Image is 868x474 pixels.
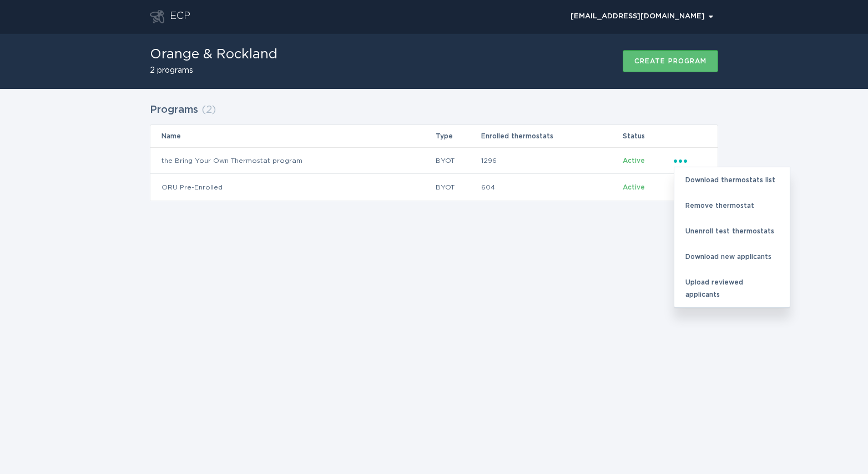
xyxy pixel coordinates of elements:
[150,10,164,23] button: Go to dashboard
[201,105,216,115] span: ( 2 )
[150,147,435,174] td: the Bring Your Own Thermostat program
[571,13,713,20] div: [EMAIL_ADDRESS][DOMAIN_NAME]
[623,157,645,164] span: Active
[150,174,718,201] tr: 6f43e22977674f4aadd76b9397407184
[674,244,790,270] div: Download new applicants
[150,147,718,174] tr: 070bce19e0db4fdc8a924e1a2664051f
[566,8,718,25] button: Open user account details
[150,67,277,74] h2: 2 programs
[674,218,790,244] div: Unenroll test thermostats
[481,174,622,201] td: 604
[481,125,622,147] th: Enrolled thermostats
[623,50,718,72] button: Create program
[634,58,706,64] div: Create program
[150,174,435,201] td: ORU Pre-Enrolled
[674,167,790,193] div: Download thermostats list
[435,174,480,201] td: BYOT
[170,10,190,23] div: ECP
[435,147,480,174] td: BYOT
[150,125,435,147] th: Name
[674,193,790,218] div: Remove thermostat
[622,125,673,147] th: Status
[150,125,718,147] tr: Table Headers
[150,48,277,61] h1: Orange & Rockland
[566,8,718,25] div: Popover menu
[150,100,198,120] h2: Programs
[674,270,790,307] div: Upload reviewed applicants
[435,125,480,147] th: Type
[481,147,622,174] td: 1296
[623,184,645,191] span: Active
